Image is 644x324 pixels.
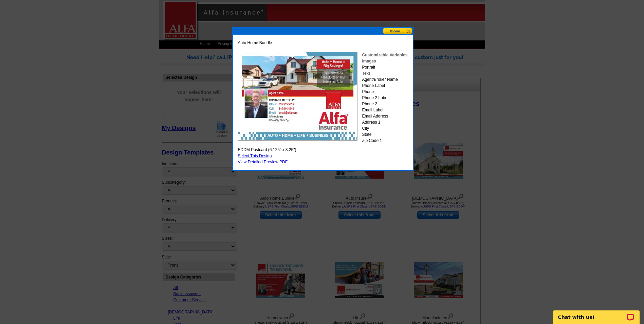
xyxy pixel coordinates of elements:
span: EDDM Postcard (6.125" x 8.25") [238,147,296,153]
strong: Customizable Variables [362,53,407,57]
strong: Text [362,71,370,76]
iframe: LiveChat chat widget [549,303,644,324]
a: Select This Design [238,154,272,158]
span: Auto Home Bundle [238,40,272,46]
strong: Images [362,59,376,64]
a: View Detailed Preview PDF [238,160,288,164]
img: ALFAGENBF_Auto_Home_ALL.jpg [238,52,357,141]
div: Portrait Agent/Broker Name Phone Label Phone Phone 2 Label Phone 2 Email Label Email Address Addr... [362,52,407,144]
